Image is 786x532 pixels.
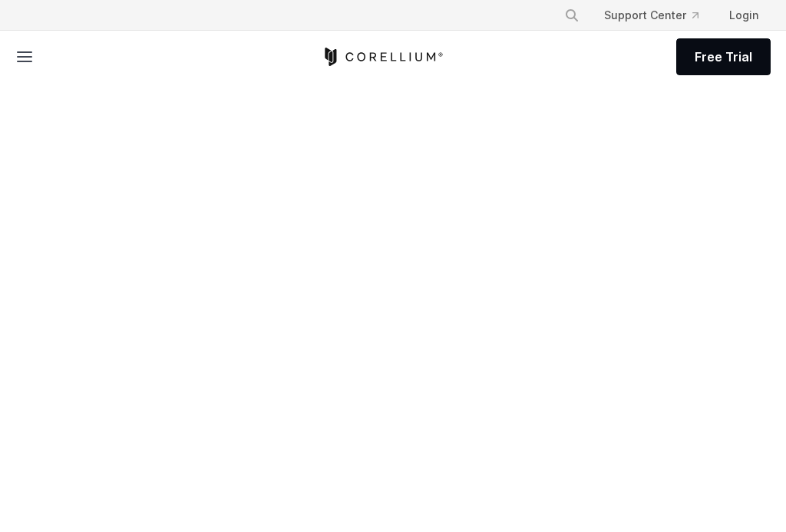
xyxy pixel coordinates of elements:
div: Navigation Menu [552,2,771,29]
a: Free Trial [676,38,771,75]
a: Login [717,2,771,29]
button: Search [558,2,586,29]
a: Support Center [592,2,711,29]
span: Free Trial [695,48,752,66]
a: Corellium Home [322,48,444,66]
